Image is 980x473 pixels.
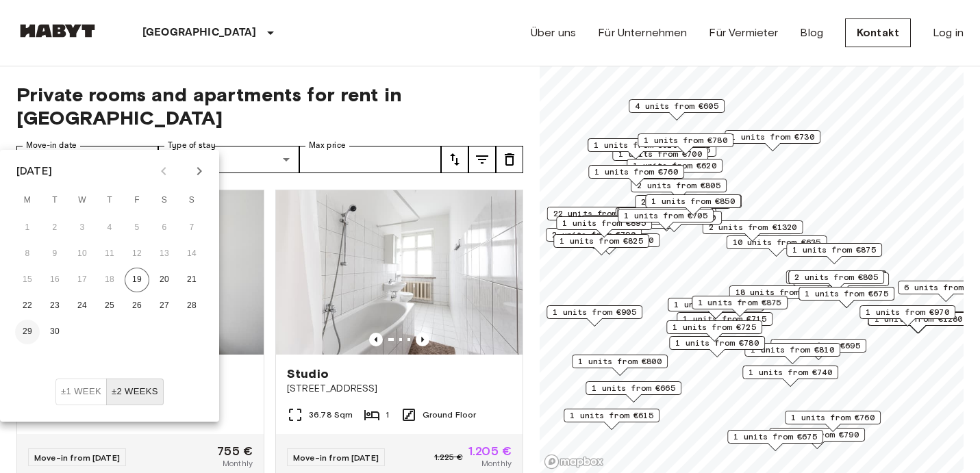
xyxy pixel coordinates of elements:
a: Für Unternehmen [598,25,687,41]
a: Blog [800,25,823,41]
button: 26 [125,294,149,318]
button: tune [468,146,496,173]
span: Wednesday [70,187,95,214]
div: Map marker [786,243,882,264]
button: 30 [42,320,67,344]
div: Map marker [588,138,683,159]
div: Map marker [553,234,649,255]
div: Move In Flexibility [55,379,164,405]
span: 1 units from €790 [775,429,859,441]
a: Über uns [531,25,576,41]
span: 1 units from €730 [731,131,814,143]
a: Für Vermieter [709,25,778,41]
span: Monthly [481,457,512,470]
button: tune [496,146,523,173]
span: 1 units from €615 [570,409,653,422]
span: 1 units from €620 [594,139,677,151]
div: Map marker [770,339,866,360]
div: Map marker [572,355,668,376]
img: Habyt [16,24,99,38]
span: 1 units from €675 [805,287,888,300]
div: Map marker [616,207,716,229]
div: Map marker [669,336,765,357]
span: [STREET_ADDRESS] [287,382,512,396]
div: Map marker [725,130,820,151]
button: tune [441,146,468,173]
span: Move-in from [DATE] [34,452,120,463]
div: Map marker [560,233,660,255]
span: 1 units from €850 [651,195,735,207]
button: 22 [15,294,40,318]
button: ±1 week [55,379,107,405]
button: 24 [70,294,95,318]
label: Move-in date [26,140,77,151]
span: 1.225 € [434,451,463,463]
span: 1 units from €895 [562,217,646,229]
span: 1 units from €760 [594,166,678,178]
div: Map marker [703,220,803,242]
div: Map marker [788,270,884,292]
span: Tuesday [42,187,67,214]
button: 28 [179,294,204,318]
span: 1 units from €1200 [566,234,654,246]
span: 3 units from €655 [623,208,707,220]
img: Marketing picture of unit DE-01-030-001-01H [276,190,523,355]
span: 1 units from €875 [792,244,876,256]
span: 1 units from €800 [578,355,662,368]
div: Map marker [785,411,881,432]
span: Ground Floor [423,409,477,421]
div: Map marker [769,428,865,449]
div: Map marker [635,195,731,216]
div: Map marker [564,409,659,430]
div: Map marker [546,305,642,327]
div: Map marker [729,285,830,307]
div: Map marker [692,296,788,317]
span: 1 units from €810 [751,344,834,356]
div: Map marker [631,179,727,200]
button: 23 [42,294,67,318]
p: [GEOGRAPHIC_DATA] [142,25,257,41]
span: 1 units from €665 [592,382,675,394]
div: Map marker [666,320,762,342]
span: 1 units from €705 [624,209,707,222]
span: 1 units from €780 [675,337,759,349]
div: Map marker [546,228,642,249]
span: 4 units from €605 [635,100,718,112]
a: Log in [933,25,964,41]
span: 1 units from €780 [644,134,727,146]
label: Max price [309,140,346,151]
button: Previous image [416,333,429,346]
span: Thursday [97,187,122,214]
div: Map marker [581,215,677,236]
a: Mapbox logo [544,454,604,470]
div: Map marker [742,366,838,387]
span: 1 units from €740 [749,366,832,379]
span: 1 units from €620 [633,159,716,172]
span: 1 units from €905 [553,306,636,318]
div: Map marker [727,430,823,451]
span: 1 units from €725 [673,321,756,333]
div: Map marker [786,270,887,292]
span: 2 units from €1320 [709,221,797,233]
button: 21 [179,268,204,292]
button: Next month [188,159,211,183]
span: Monday [15,187,40,214]
span: 1 units from €760 [791,411,875,424]
span: 1 units from €835 [674,298,757,311]
span: 1 units from €675 [733,431,817,443]
button: ±2 weeks [106,379,164,405]
button: Previous image [369,333,383,346]
div: Map marker [586,381,681,402]
div: Map marker [627,159,723,180]
span: 1.205 € [468,445,512,457]
span: Monthly [223,457,253,470]
span: 1 [386,409,389,421]
span: 4 units from €665 [588,216,671,228]
div: Map marker [588,165,684,186]
span: 2 units from €805 [637,179,720,192]
div: Map marker [744,343,840,364]
span: 2 units from €790 [552,229,636,241]
div: Map marker [547,207,648,228]
div: Map marker [799,287,894,308]
div: Map marker [629,99,725,120]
